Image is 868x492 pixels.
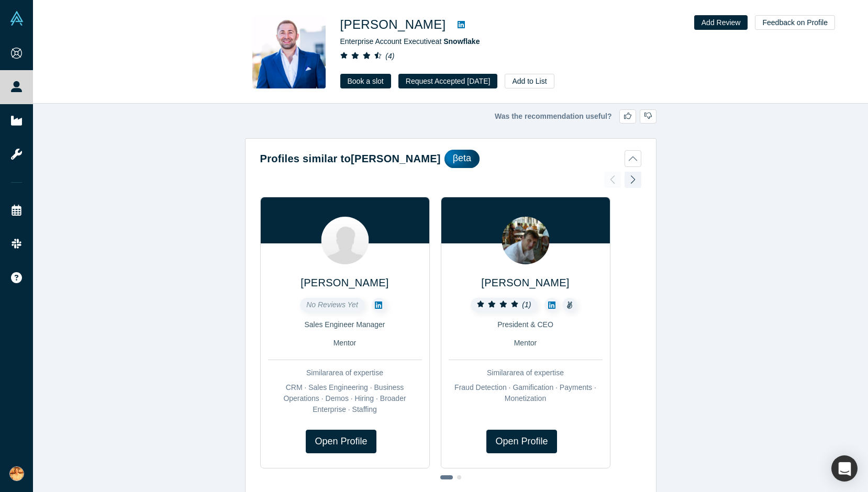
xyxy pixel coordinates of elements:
[260,150,641,168] button: Profiles similar to[PERSON_NAME]βeta
[268,338,422,349] div: Mentor
[304,320,385,329] span: Sales Engineer Manager
[449,367,603,378] div: Similar area of expertise
[398,74,498,88] button: Request Accepted [DATE]
[301,277,388,288] a: [PERSON_NAME]
[385,52,394,60] i: ( 4 )
[340,15,446,34] h1: [PERSON_NAME]
[283,383,406,413] span: CRM · Sales Engineering · Business Operations · Demos · Hiring · Broader Enterprise · Staffing
[454,383,596,402] span: Fraud Detection · Gamification · Payments · Monetization
[486,430,557,453] a: Open Profile
[694,15,748,30] button: Add Review
[260,151,441,166] h2: Profiles similar to [PERSON_NAME]
[497,320,553,329] span: President & CEO
[340,37,480,46] span: Enterprise Account Executive at
[502,217,549,264] img: Alex Brutin's Profile Image
[449,338,603,349] div: Mentor
[321,217,369,264] img: Jesse Dailey's Profile Image
[9,466,24,481] img: Sumina Koiso's Account
[252,15,326,88] img: David Stewart's Profile Image
[306,430,376,453] a: Open Profile
[522,300,531,309] i: ( 1 )
[340,74,391,88] a: Book a slot
[268,367,422,378] div: Similar area of expertise
[306,300,358,309] span: No Reviews Yet
[245,109,656,124] div: Was the recommendation useful?
[443,37,480,46] a: Snowflake
[505,74,554,88] button: Add to List
[481,277,569,288] a: [PERSON_NAME]
[444,150,480,168] div: βeta
[9,11,24,26] img: Alchemist Vault Logo
[755,15,835,30] button: Feedback on Profile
